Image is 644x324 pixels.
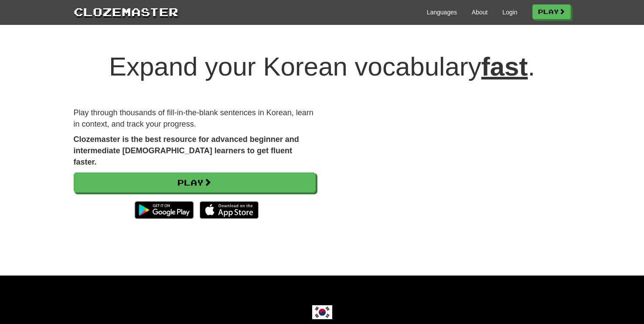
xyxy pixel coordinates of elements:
[74,135,299,166] strong: Clozemaster is the best resource for advanced beginner and intermediate [DEMOGRAPHIC_DATA] learne...
[74,3,178,20] a: Clozemaster
[130,197,198,223] img: Get it on Google Play
[481,52,528,81] u: fast
[74,107,316,130] p: Play through thousands of fill-in-the-blank sentences in Korean, learn in context, and track your...
[472,8,488,17] a: About
[74,172,316,193] a: Play
[74,52,571,81] h1: Expand your Korean vocabulary .
[427,8,457,17] a: Languages
[200,201,259,219] img: Download_on_the_App_Store_Badge_US-UK_135x40-25178aeef6eb6b83b96f5f2d004eda3bffbb37122de64afbaef7...
[502,8,517,17] a: Login
[532,4,571,19] a: Play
